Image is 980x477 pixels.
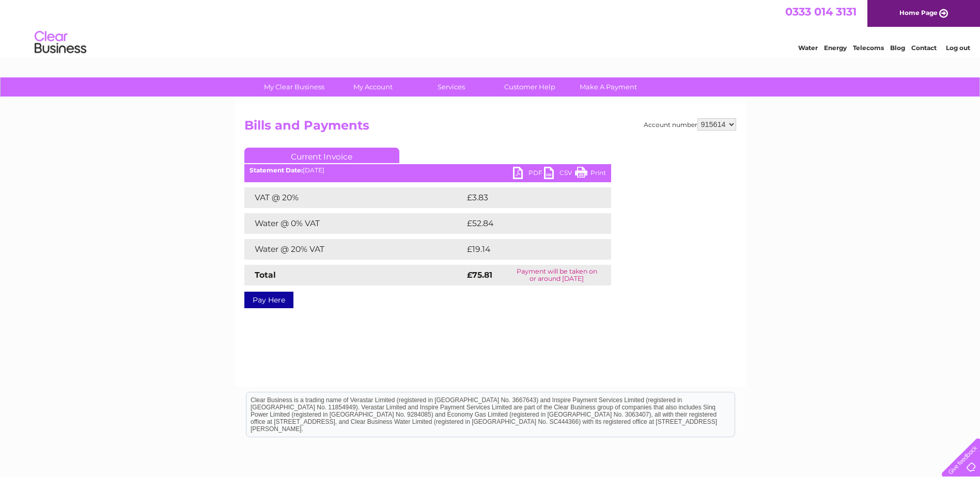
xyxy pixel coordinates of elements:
[946,44,970,52] a: Log out
[255,270,276,280] strong: Total
[853,44,884,52] a: Telecoms
[785,5,857,18] a: 0333 014 3131
[544,167,575,182] a: CSV
[487,77,572,97] a: Customer Help
[244,239,464,260] td: Water @ 20% VAT
[464,239,588,260] td: £19.14
[798,44,818,52] a: Water
[890,44,905,52] a: Blog
[575,167,606,182] a: Print
[244,118,736,138] h2: Bills and Payments
[244,187,464,208] td: VAT @ 20%
[34,27,87,58] img: logo.png
[244,213,464,234] td: Water @ 0% VAT
[244,148,399,163] a: Current Invoice
[566,77,651,97] a: Make A Payment
[464,187,587,208] td: £3.83
[330,77,415,97] a: My Account
[503,265,611,285] td: Payment will be taken on or around [DATE]
[824,44,847,52] a: Energy
[246,6,735,50] div: Clear Business is a trading name of Verastar Limited (registered in [GEOGRAPHIC_DATA] No. 3667643...
[252,77,337,97] a: My Clear Business
[250,166,303,174] b: Statement Date:
[644,118,736,131] div: Account number
[464,213,590,234] td: £52.84
[513,167,544,182] a: PDF
[244,292,293,308] a: Pay Here
[409,77,494,97] a: Services
[467,270,492,280] strong: £75.81
[244,167,611,174] div: [DATE]
[911,44,937,52] a: Contact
